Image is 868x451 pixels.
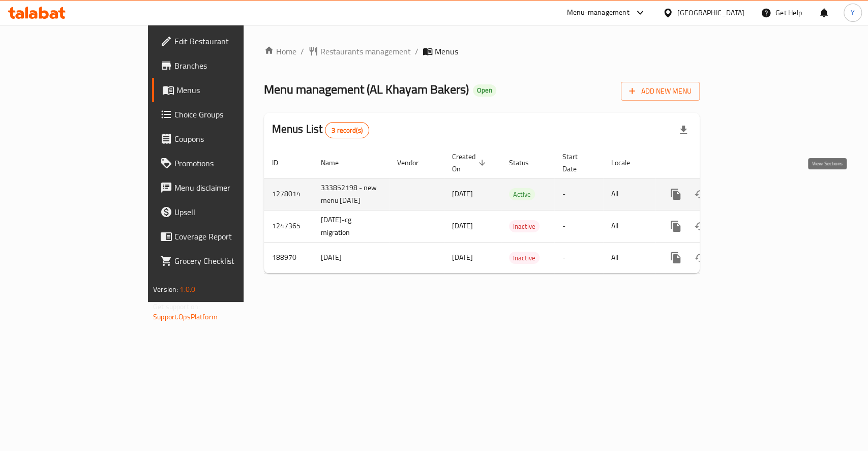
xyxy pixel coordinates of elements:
table: enhanced table [264,147,769,274]
a: Grocery Checklist [152,249,293,273]
td: - [554,242,603,273]
td: 333852198 - new menu [DATE] [313,178,389,210]
td: - [554,178,603,210]
button: more [664,182,688,206]
li: / [415,45,418,57]
td: [DATE]-cg migration [313,210,389,242]
th: Actions [655,147,769,178]
span: Open [473,86,496,95]
span: Y [851,7,855,18]
a: Choice Groups [152,102,293,127]
span: Status [509,157,542,169]
a: Coverage Report [152,224,293,249]
span: Active [509,189,535,200]
a: Coupons [152,127,293,151]
a: Upsell [152,200,293,224]
li: / [301,45,304,57]
span: [DATE] [452,251,473,264]
span: Menus [176,84,285,96]
span: Start Date [562,151,591,175]
span: Add New Menu [629,85,692,98]
div: Export file [671,118,696,142]
span: [DATE] [452,219,473,232]
td: [DATE] [313,242,389,273]
span: 3 record(s) [325,126,369,135]
span: Version: [153,283,178,296]
span: ID [272,157,291,169]
div: Active [509,188,535,200]
span: Created On [452,151,489,175]
a: Edit Restaurant [152,29,293,53]
button: Change Status [688,182,712,206]
div: Inactive [509,252,540,264]
a: Menus [152,78,293,102]
h2: Menus List [272,122,369,138]
span: Locale [611,157,643,169]
span: Choice Groups [174,108,285,121]
td: - [554,210,603,242]
span: Coupons [174,133,285,145]
a: Support.OpsPlatform [153,310,218,323]
div: Total records count [325,122,369,138]
span: 1.0.0 [179,283,195,296]
span: Name [321,157,352,169]
a: Promotions [152,151,293,175]
span: Upsell [174,206,285,218]
span: [DATE] [452,187,473,200]
td: All [603,242,655,273]
td: All [603,178,655,210]
span: Inactive [509,221,540,232]
a: Branches [152,53,293,78]
button: Change Status [688,246,712,270]
span: Edit Restaurant [174,35,285,47]
span: Coverage Report [174,230,285,243]
span: Grocery Checklist [174,255,285,267]
span: Menu management ( AL Khayam Bakers ) [264,78,469,101]
div: Open [473,84,496,97]
div: Menu-management [567,7,630,19]
span: Branches [174,59,285,72]
button: Change Status [688,214,712,238]
button: Add New Menu [621,82,700,101]
span: Promotions [174,157,285,169]
td: All [603,210,655,242]
button: more [664,214,688,238]
span: Restaurants management [320,45,411,57]
a: Restaurants management [308,45,411,57]
div: [GEOGRAPHIC_DATA] [677,7,744,18]
a: Menu disclaimer [152,175,293,200]
span: Menus [435,45,458,57]
button: more [664,246,688,270]
span: Get support on: [153,300,200,313]
span: Menu disclaimer [174,182,285,194]
nav: breadcrumb [264,45,700,57]
span: Vendor [397,157,432,169]
span: Inactive [509,252,540,264]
